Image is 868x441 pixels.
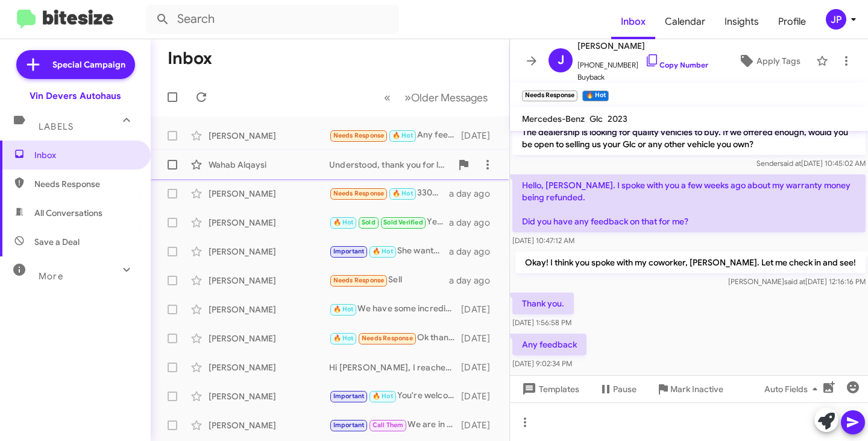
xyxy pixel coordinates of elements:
span: Special Campaign [52,59,125,71]
span: All Conversations [34,207,102,219]
div: [DATE] [461,332,500,344]
span: 🔥 Hot [333,334,354,342]
div: JP [826,9,846,30]
span: said at [784,277,805,286]
span: » [404,90,411,105]
span: [PERSON_NAME] [577,39,708,53]
span: [DATE] 1:56:58 PM [512,318,571,327]
a: Inbox [611,4,655,39]
span: 🔥 Hot [392,189,413,197]
div: [PERSON_NAME] [209,361,329,373]
span: Needs Response [333,189,385,197]
span: 🔥 Hot [373,392,393,400]
span: [DATE] 9:02:34 PM [512,359,572,368]
div: We have some incredible offers on them right now! [329,302,461,316]
div: a day ago [449,217,500,229]
button: Next [397,85,495,110]
div: [DATE] [461,130,500,142]
small: Needs Response [522,90,577,101]
span: 🔥 Hot [392,132,413,139]
span: [DATE] 10:47:12 AM [512,236,574,245]
span: Templates [520,378,579,400]
span: Call Them [373,421,404,429]
span: [PERSON_NAME] [DATE] 12:16:16 PM [728,277,866,286]
span: [PHONE_NUMBER] [577,53,708,71]
span: 🔥 Hot [373,247,393,255]
div: [DATE] [461,303,500,316]
div: [PERSON_NAME] [209,246,329,258]
input: Search [146,5,399,34]
div: Hi [PERSON_NAME], I reached out to [PERSON_NAME] and as of now, the Chrysler would not be the bes... [329,361,461,373]
span: J [558,51,564,70]
button: Mark Inactive [646,378,733,400]
p: Thank you. [512,293,574,314]
div: [PERSON_NAME] [209,274,329,287]
div: a day ago [449,274,500,287]
span: 🔥 Hot [333,305,354,313]
span: Save a Deal [34,236,80,248]
button: Templates [510,378,589,400]
span: Labels [39,121,74,132]
div: [PERSON_NAME] [209,419,329,431]
span: Sold [362,218,376,226]
a: Insights [715,4,769,39]
span: Mercedes-Benz [522,113,585,124]
div: a day ago [449,188,500,200]
span: Glc [590,113,603,124]
div: a day ago [449,246,500,258]
button: Apply Tags [728,50,810,72]
div: [DATE] [461,419,500,431]
button: Previous [377,85,398,110]
span: Older Messages [411,91,488,104]
a: Calendar [655,4,715,39]
span: Apply Tags [756,50,800,72]
div: Any feedback [329,128,461,142]
nav: Page navigation example [377,85,495,110]
span: Important [333,421,365,429]
h1: Inbox [168,49,212,68]
div: [DATE] [461,361,500,373]
div: 3303428706 [329,186,449,200]
div: [PERSON_NAME] [209,390,329,402]
span: 2023 [608,113,627,124]
div: [DATE] [461,390,500,402]
div: [PERSON_NAME] [209,332,329,344]
div: Understood, thank you for letting me know! [329,159,451,171]
a: Profile [769,4,816,39]
div: We are in [US_STATE]. Let me check our inventory and see what we have, and we can reconnect [DATE]! [329,418,461,432]
span: More [39,271,63,282]
span: « [384,90,391,105]
span: said at [780,159,801,168]
small: 🔥 Hot [582,90,608,101]
button: Auto Fields [755,378,832,400]
div: Vin Devers Autohaus [30,90,121,102]
span: Inbox [34,149,137,161]
span: Needs Response [333,276,385,284]
span: Sender [DATE] 10:45:02 AM [756,159,866,168]
p: Okay! I think you spoke with my coworker, [PERSON_NAME]. Let me check in and see! [515,252,866,273]
span: Needs Response [362,334,413,342]
div: [PERSON_NAME] [209,303,329,316]
span: Mark Inactive [670,378,723,400]
div: Wahab Alqaysi [209,159,329,171]
div: Yep! [STREET_ADDRESS] [329,215,449,229]
span: 🔥 Hot [333,218,354,226]
button: JP [816,9,855,30]
div: You're welcome :) [329,389,461,403]
span: Important [333,247,365,255]
span: Important [333,392,365,400]
span: Sold Verified [383,218,423,226]
div: She wants [PERSON_NAME] big screen [329,244,449,258]
p: Any feedback [512,334,587,355]
div: [PERSON_NAME] [209,130,329,142]
div: [PERSON_NAME] [209,188,329,200]
span: Needs Response [333,132,385,139]
span: Needs Response [34,178,137,190]
div: Ok thank you for the offer [329,331,461,345]
a: Special Campaign [16,50,135,79]
span: Pause [613,378,637,400]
